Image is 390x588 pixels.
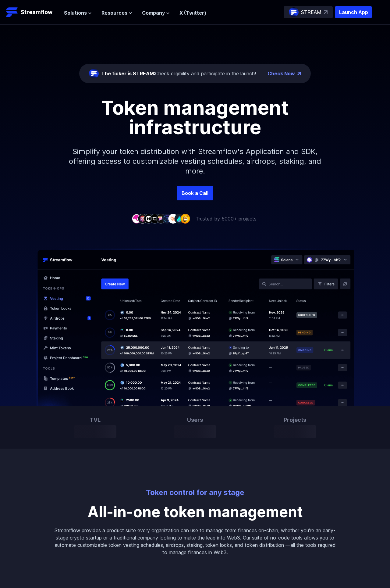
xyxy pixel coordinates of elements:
h3: Projects [274,416,316,424]
img: company-9 [180,214,190,223]
span: Resources [101,9,127,16]
h3: Users [174,416,216,424]
img: streamflow-logo-circle.png [89,69,99,78]
img: streamflow-logo-circle.png [289,7,299,17]
h1: Token management infrastructure [58,98,332,137]
a: Check Now [268,70,295,77]
button: Resources [101,9,132,16]
p: STREAM [301,9,321,16]
p: Simplify your token distribution with Streamflow's Application and SDK, offering access to custom... [64,137,326,186]
a: X (Twitter) [179,10,206,16]
button: Company [142,9,170,16]
span: The ticker is STREAM: [101,70,155,77]
a: Streamflow [6,6,58,18]
h3: TVL [74,416,116,424]
img: company-3 [144,214,154,223]
p: Token control for any stage [54,488,336,497]
img: top-right-arrow.png [297,72,301,75]
span: Company [142,9,165,16]
img: top-right-arrow.svg [324,10,328,14]
button: Launch App [335,6,372,18]
button: Solutions [64,9,92,16]
p: Streamflow [21,8,52,16]
div: Check eligibility and participate in the launch! [101,70,256,77]
img: company-1 [132,214,141,223]
img: company-8 [174,214,184,223]
img: company-5 [156,214,166,223]
img: company-7 [168,214,178,223]
span: Solutions [64,9,87,16]
img: Streamflow Logo [6,6,18,18]
a: Book a Call [177,186,213,200]
p: Trusted by 5000+ projects [196,215,257,222]
p: All-in-one token management [54,505,336,519]
a: STREAM [284,6,333,18]
p: Streamflow provides a product suite every organization can use to manage team finances on-chain, ... [54,527,336,556]
img: company-2 [138,214,147,223]
img: company-6 [162,214,172,223]
img: company-4 [150,214,160,223]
